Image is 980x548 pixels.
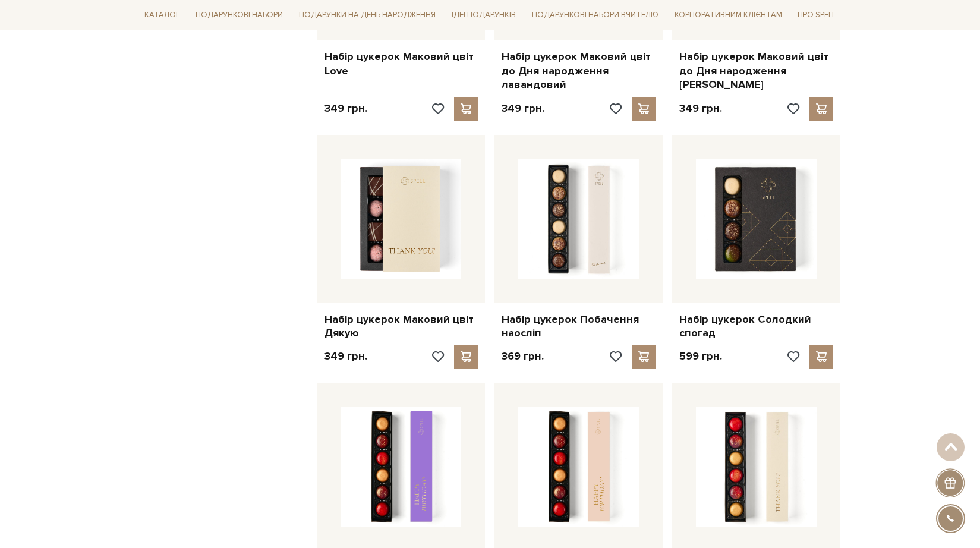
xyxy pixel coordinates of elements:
a: Подарункові набори [191,6,288,24]
a: Про Spell [793,6,840,24]
p: 349 грн. [324,349,367,363]
a: Ідеї подарунків [447,6,521,24]
a: Набір цукерок Маковий цвіт до Дня народження [PERSON_NAME] [679,50,833,92]
a: Набір цукерок Побачення наосліп [502,313,656,341]
a: Набір цукерок Маковий цвіт Дякую [324,313,478,341]
a: Подарунки на День народження [294,6,440,24]
p: 369 грн. [502,349,544,363]
a: Корпоративним клієнтам [670,6,787,24]
p: 349 грн. [324,102,367,115]
a: Подарункові набори Вчителю [527,5,663,25]
p: 349 грн. [502,102,544,115]
a: Набір цукерок Солодкий спогад [679,313,833,341]
p: 349 грн. [679,102,722,115]
a: Набір цукерок Маковий цвіт Love [324,50,478,78]
p: 599 грн. [679,349,722,363]
a: Набір цукерок Маковий цвіт до Дня народження лавандовий [502,50,656,92]
a: Каталог [140,6,185,24]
